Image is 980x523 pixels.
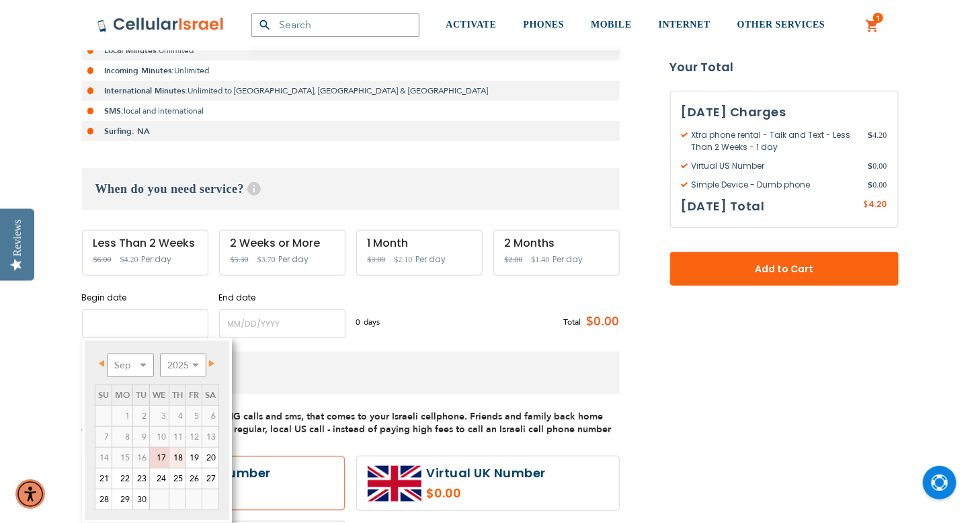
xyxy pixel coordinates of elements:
[231,237,334,249] div: 2 Weeks or More
[714,262,854,276] span: Add to Cart
[865,18,880,34] a: 1
[105,65,175,76] strong: Incoming Minutes:
[112,406,132,426] span: 1
[205,389,216,401] span: Saturday
[247,182,261,196] span: Help
[96,356,113,372] a: Prev
[82,81,620,101] li: Unlimited to [GEOGRAPHIC_DATA], [GEOGRAPHIC_DATA] & [GEOGRAPHIC_DATA]
[150,406,169,426] span: 3
[105,85,188,96] strong: International Minutes:
[670,252,899,286] button: Add to Cart
[868,179,887,191] span: 0.00
[279,253,309,266] span: Per day
[112,489,132,510] a: 29
[169,427,186,447] span: 11
[169,448,186,468] a: 18
[82,40,620,61] li: Unlimited
[150,427,169,447] span: 10
[524,19,565,30] span: PHONES
[120,255,138,264] span: $4.20
[670,57,899,77] strong: Your Total
[591,19,632,30] span: MOBILE
[659,19,710,30] span: INTERNET
[142,253,172,266] span: Per day
[219,309,345,338] input: MM/DD/YYYY
[364,316,380,328] span: days
[82,101,620,121] li: local and international
[505,237,608,249] div: 2 Months
[133,427,149,447] span: 9
[682,102,887,122] h3: [DATE] Charges
[82,309,208,338] input: MM/DD/YYYY
[201,356,218,372] a: Next
[105,126,151,136] strong: Surfing: NA
[82,410,612,436] span: A local number with INCOMING calls and sms, that comes to your Israeli cellphone. Friends and fam...
[202,448,218,468] a: 20
[82,292,208,304] label: Begin date
[133,489,149,510] a: 30
[532,255,550,264] span: $1.40
[150,469,169,489] a: 24
[186,469,202,489] a: 26
[95,489,112,510] a: 28
[682,179,868,191] span: Simple Device - Dumb phone
[136,389,147,401] span: Tuesday
[93,255,112,264] span: $6.00
[564,316,581,328] span: Total
[368,237,471,249] div: 1 Month
[202,427,218,447] span: 13
[395,255,413,264] span: $2.10
[115,389,130,401] span: Monday
[868,179,873,191] span: $
[868,129,887,153] span: 4.20
[869,198,887,210] span: 4.20
[868,160,873,172] span: $
[82,168,620,210] h3: When do you need service?
[172,389,183,401] span: Thursday
[82,61,620,81] li: Unlimited
[99,360,104,367] span: Prev
[93,237,197,249] div: Less Than 2 Weeks
[682,129,868,153] span: Xtra phone rental - Talk and Text - Less Than 2 Weeks - 1 day
[682,196,765,216] h3: [DATE] Total
[251,13,419,37] input: Search
[876,13,881,24] span: 1
[186,406,202,426] span: 5
[107,354,154,377] select: Select month
[97,17,224,33] img: Cellular Israel Logo
[416,253,446,266] span: Per day
[133,448,149,468] span: 16
[112,469,132,489] a: 22
[150,448,169,468] a: 17
[11,219,24,256] div: Reviews
[105,45,159,56] strong: Local Minutes:
[98,389,109,401] span: Sunday
[868,129,873,141] span: $
[95,448,112,468] span: 14
[202,469,218,489] a: 27
[553,253,583,266] span: Per day
[446,19,497,30] span: ACTIVATE
[112,448,132,468] span: 15
[737,19,825,30] span: OTHER SERVICES
[186,448,202,468] a: 19
[356,316,364,328] span: 0
[133,406,149,426] span: 2
[682,160,868,172] span: Virtual US Number
[209,360,214,367] span: Next
[189,389,199,401] span: Friday
[95,469,112,489] a: 21
[160,354,207,377] select: Select year
[505,255,523,264] span: $2.00
[868,160,887,172] span: 0.00
[202,406,218,426] span: 6
[186,427,202,447] span: 12
[153,389,166,401] span: Wednesday
[169,469,186,489] a: 25
[15,479,45,509] div: Accessibility Menu
[864,199,869,211] span: $
[95,427,112,447] span: 7
[581,312,620,332] span: $0.00
[112,427,132,447] span: 8
[257,255,276,264] span: $3.70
